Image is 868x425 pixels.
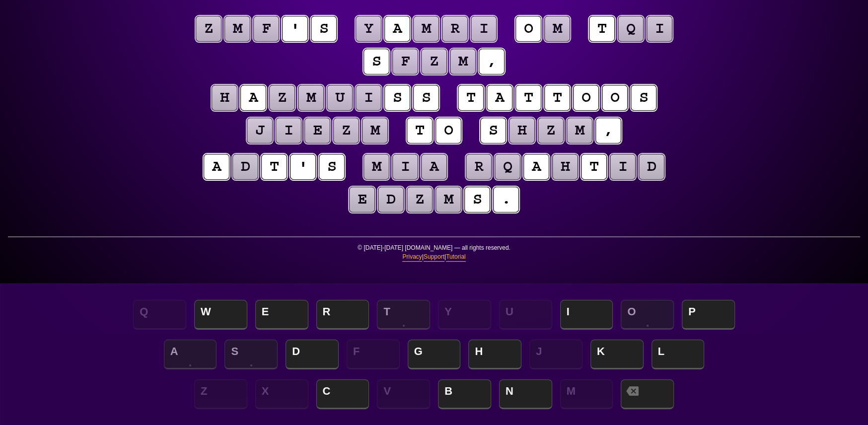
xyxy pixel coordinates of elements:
span: R [316,300,369,330]
puzzle-tile: z [333,118,359,143]
puzzle-tile: o [515,16,541,42]
puzzle-tile: d [378,187,404,212]
a: Tutorial [446,252,466,262]
puzzle-tile: a [421,154,447,180]
puzzle-tile: s [464,187,490,212]
puzzle-tile: u [327,85,353,111]
span: A [164,340,217,369]
puzzle-tile: s [363,49,389,74]
puzzle-tile: z [538,118,564,143]
puzzle-tile: s [631,85,656,111]
a: Support [424,252,444,262]
span: N [499,379,552,409]
puzzle-tile: s [413,85,439,111]
span: P [682,300,735,330]
puzzle-tile: f [253,16,279,42]
puzzle-tile: m [224,16,250,42]
puzzle-tile: q [618,16,644,42]
puzzle-tile: h [212,85,237,111]
puzzle-tile: t [261,154,287,180]
puzzle-tile: . [493,187,519,212]
puzzle-tile: d [232,154,258,180]
puzzle-tile: o [435,118,461,143]
puzzle-tile: ' [290,154,316,180]
puzzle-tile: m [298,85,324,111]
puzzle-tile: s [384,85,410,111]
puzzle-tile: m [567,118,592,143]
puzzle-tile: f [392,49,418,74]
puzzle-tile: m [435,187,461,212]
puzzle-tile: j [247,118,273,143]
puzzle-tile: i [276,118,301,143]
puzzle-tile: r [466,154,492,180]
span: T [377,300,430,330]
puzzle-tile: m [450,49,476,74]
puzzle-tile: s [319,154,345,180]
puzzle-tile: z [421,49,447,74]
puzzle-tile: m [363,154,389,180]
puzzle-tile: t [581,154,607,180]
puzzle-tile: a [384,16,410,42]
span: W [194,300,247,330]
puzzle-tile: a [204,154,229,180]
puzzle-tile: o [573,85,599,111]
span: O [621,300,674,330]
puzzle-tile: t [544,85,570,111]
puzzle-tile: s [311,16,337,42]
puzzle-tile: i [610,154,636,180]
span: S [224,340,278,369]
span: D [286,340,339,369]
a: Privacy [402,252,422,262]
puzzle-tile: z [196,16,221,42]
span: H [468,340,521,369]
puzzle-tile: m [544,16,570,42]
span: E [255,300,308,330]
puzzle-tile: o [602,85,628,111]
puzzle-tile: y [356,16,381,42]
puzzle-tile: a [523,154,549,180]
puzzle-tile: i [471,16,497,42]
puzzle-tile: , [595,118,621,143]
span: C [316,379,369,409]
puzzle-tile: z [407,187,433,212]
puzzle-tile: i [392,154,418,180]
puzzle-tile: e [349,187,375,212]
span: K [590,340,644,369]
puzzle-tile: s [480,118,506,143]
puzzle-tile: t [589,16,615,42]
puzzle-tile: z [269,85,295,111]
span: L [651,340,705,369]
puzzle-tile: m [362,118,388,143]
puzzle-tile: h [552,154,578,180]
puzzle-tile: t [407,118,433,143]
puzzle-tile: q [495,154,520,180]
puzzle-tile: m [413,16,439,42]
puzzle-tile: e [304,118,330,143]
p: © [DATE]-[DATE] [DOMAIN_NAME] — all rights reserved. | | [8,243,860,268]
span: I [560,300,613,330]
puzzle-tile: a [240,85,266,111]
puzzle-tile: h [509,118,535,143]
puzzle-tile: d [639,154,664,180]
puzzle-tile: ' [282,16,308,42]
puzzle-tile: r [442,16,468,42]
puzzle-tile: t [458,85,484,111]
puzzle-tile: t [515,85,541,111]
puzzle-tile: i [356,85,381,111]
span: G [408,340,461,369]
puzzle-tile: i [647,16,672,42]
puzzle-tile: a [487,85,512,111]
span: B [438,379,491,409]
puzzle-tile: , [479,49,505,74]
